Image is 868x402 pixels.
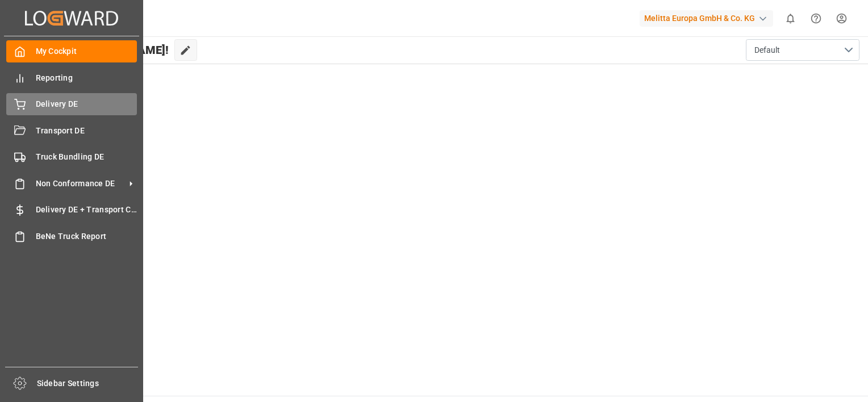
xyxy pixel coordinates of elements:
[36,178,126,190] span: Non Conformance DE
[803,6,829,31] button: Help Center
[778,6,803,31] button: show 0 new notifications
[36,151,137,163] span: Truck Bundling DE
[6,40,137,62] a: My Cockpit
[36,98,137,110] span: Delivery DE
[6,66,137,89] a: Reporting
[47,39,169,61] span: Hello [PERSON_NAME]!
[746,39,859,61] button: open menu
[6,93,137,115] a: Delivery DE
[640,10,773,27] div: Melitta Europa GmbH & Co. KG
[37,378,139,390] span: Sidebar Settings
[6,146,137,168] a: Truck Bundling DE
[36,231,137,242] span: BeNe Truck Report
[36,204,137,216] span: Delivery DE + Transport Cost
[6,199,137,221] a: Delivery DE + Transport Cost
[36,45,137,57] span: My Cockpit
[36,125,137,137] span: Transport DE
[36,72,137,84] span: Reporting
[6,225,137,247] a: BeNe Truck Report
[640,7,778,29] button: Melitta Europa GmbH & Co. KG
[754,44,780,56] span: Default
[6,119,137,141] a: Transport DE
